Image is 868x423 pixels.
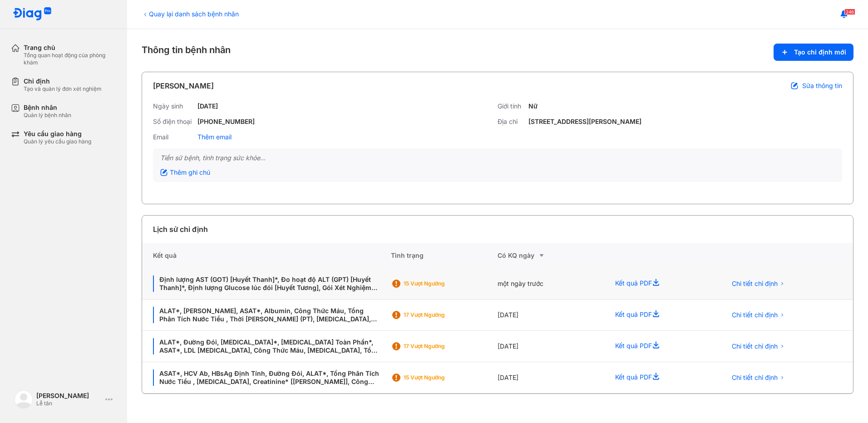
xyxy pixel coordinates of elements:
div: 15 Vượt ngưỡng [404,280,476,287]
div: Chỉ định [24,77,102,85]
div: Định lượng AST (GOT) [Huyết Thanh]*, Đo hoạt độ ALT (GPT) [Huyết Thanh]*, Định lượng Glucose lúc ... [153,275,380,292]
div: Quản lý bệnh nhân [24,112,71,119]
div: Thông tin bệnh nhân [142,44,853,61]
div: [DATE] [498,300,604,331]
div: Tổng quan hoạt động của phòng khám [24,52,116,66]
div: ALAT*, Đường Đói, [MEDICAL_DATA]*, [MEDICAL_DATA] Toàn Phần*, ASAT*, LDL [MEDICAL_DATA], Công Thứ... [153,338,380,354]
div: Quản lý yêu cầu giao hàng [24,138,91,145]
img: logo [15,390,33,408]
div: [PERSON_NAME] [153,80,214,91]
div: Trang chủ [24,44,116,52]
button: Chi tiết chỉ định [726,308,790,322]
div: Tạo và quản lý đơn xét nghiệm [24,85,102,93]
div: một ngày trước [498,268,604,300]
div: Tiền sử bệnh, tình trạng sức khỏe... [160,154,835,162]
div: Lịch sử chỉ định [153,224,208,235]
div: 17 Vượt ngưỡng [404,343,476,350]
div: Giới tính [498,102,525,110]
button: Chi tiết chỉ định [726,371,790,384]
div: Bệnh nhân [24,103,71,112]
div: Quay lại danh sách bệnh nhân [142,9,239,19]
img: logo [13,7,52,21]
div: [PHONE_NUMBER] [197,118,255,126]
div: Kết quả PDF [604,362,715,393]
span: Chi tiết chỉ định [732,311,778,319]
div: 17 Vượt ngưỡng [404,311,476,319]
div: [DATE] [197,102,218,110]
span: Chi tiết chỉ định [732,342,778,350]
div: Kết quả PDF [604,300,715,331]
span: 246 [844,9,855,15]
span: Chi tiết chỉ định [732,374,778,382]
div: Số điện thoại [153,118,194,126]
div: Tình trạng [391,243,498,268]
div: ASAT*, HCV Ab, HBsAg Định Tính, Đường Đói, ALAT*, Tổng Phân Tích Nước Tiểu , [MEDICAL_DATA], Crea... [153,369,380,386]
div: Yêu cầu giao hàng [24,130,91,138]
div: Kết quả PDF [604,268,715,300]
div: Ngày sinh [153,102,194,110]
div: Kết quả PDF [604,331,715,362]
div: ALAT*, [PERSON_NAME], ASAT*, Albumin, Công Thức Máu, Tổng Phân Tích Nước Tiểu , Thời [PERSON_NAME... [153,307,380,323]
button: Chi tiết chỉ định [726,277,790,290]
div: [STREET_ADDRESS][PERSON_NAME] [528,118,641,126]
span: Chi tiết chỉ định [732,280,778,288]
div: Nữ [528,102,538,110]
span: Sửa thông tin [802,82,842,90]
div: Lễ tân [36,400,102,407]
div: Thêm ghi chú [160,168,210,177]
button: Tạo chỉ định mới [774,44,853,61]
div: [DATE] [498,331,604,362]
span: Tạo chỉ định mới [794,48,846,56]
div: [DATE] [498,362,604,393]
div: Kết quả [142,243,391,268]
div: 15 Vượt ngưỡng [404,374,476,381]
div: [PERSON_NAME] [36,392,102,400]
div: Có KQ ngày [498,250,604,261]
button: Chi tiết chỉ định [726,339,790,353]
div: Địa chỉ [498,118,525,126]
div: Email [153,133,194,141]
div: Thêm email [197,133,232,141]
